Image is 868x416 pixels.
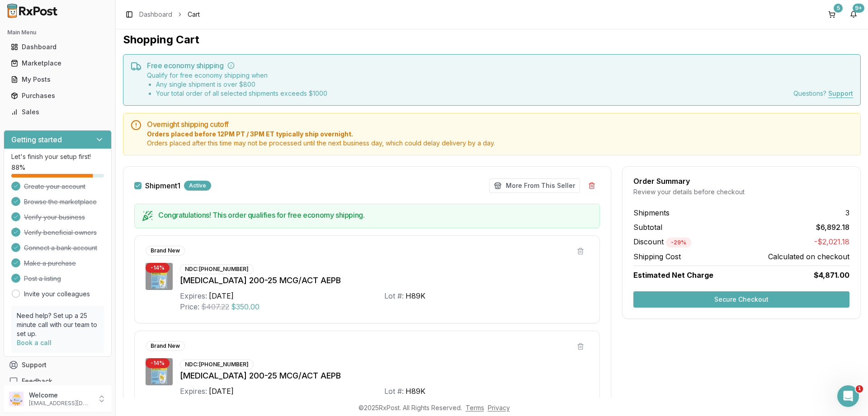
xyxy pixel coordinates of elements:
[7,104,108,120] a: Sales
[146,263,170,273] div: - 14 %
[633,178,849,185] div: Order Summary
[845,207,849,218] span: 3
[4,373,112,389] button: Feedback
[768,251,849,262] span: Calculated on checkout
[209,290,234,301] div: [DATE]
[11,91,104,100] div: Purchases
[853,4,864,13] div: 9+
[24,182,85,191] span: Create your account
[846,7,861,22] button: 9+
[4,105,112,119] button: Sales
[145,182,180,189] label: Shipment 1
[406,386,425,397] div: H89K
[633,187,849,196] div: Review your details before checkout
[11,75,104,84] div: My Posts
[184,181,211,191] div: Active
[837,385,859,407] iframe: Intercom live chat
[180,360,254,369] div: NDC: [PHONE_NUMBER]
[201,301,229,312] span: $407.22
[814,236,849,248] span: -$2,021.18
[4,357,112,373] button: Support
[7,29,108,36] h2: Main Menu
[17,339,52,346] a: Book a call
[11,134,62,145] h3: Getting started
[793,89,853,98] div: Questions?
[633,251,681,262] span: Shipping Cost
[11,42,104,51] div: Dashboard
[146,263,173,290] img: Breo Ellipta 200-25 MCG/ACT AEPB
[11,108,104,117] div: Sales
[147,130,853,139] span: Orders placed before 12PM PT / 3PM ET typically ship overnight.
[188,10,200,19] span: Cart
[834,4,843,13] div: 5
[816,222,849,233] span: $6,892.18
[209,386,234,397] div: [DATE]
[147,139,853,148] span: Orders placed after this time may not be processed until the next business day, which could delay...
[139,10,200,19] nav: breadcrumb
[489,178,580,193] button: More From This Seller
[633,222,662,233] span: Subtotal
[24,290,90,299] a: Invite your colleagues
[9,392,24,406] img: User avatar
[147,62,853,69] h5: Free economy shipping
[7,88,108,104] a: Purchases
[11,59,104,68] div: Marketplace
[666,238,691,248] div: - 29 %
[856,385,863,393] span: 1
[24,228,97,237] span: Verify beneficial owners
[633,271,713,280] span: Estimated Net Charge
[231,301,259,312] span: $350.00
[156,89,327,98] li: Your total order of all selected shipments exceeds $ 1000
[384,290,404,301] div: Lot #:
[180,290,207,301] div: Expires:
[24,243,97,252] span: Connect a bank account
[231,397,259,407] span: $350.00
[158,211,592,219] h5: Congratulations! This order qualifies for free economy shipping.
[488,404,510,411] a: Privacy
[146,358,170,368] div: - 14 %
[24,259,76,268] span: Make a purchase
[825,7,839,22] button: 5
[24,197,97,206] span: Browse the marketplace
[4,40,112,54] button: Dashboard
[22,377,52,386] span: Feedback
[17,311,99,338] p: Need help? Set up a 25 minute call with our team to set up.
[29,400,92,407] p: [EMAIL_ADDRESS][DOMAIN_NAME]
[384,386,404,397] div: Lot #:
[4,4,61,18] img: RxPost Logo
[406,290,425,301] div: H89K
[180,264,254,274] div: NDC: [PHONE_NUMBER]
[180,301,199,312] div: Price:
[24,274,61,283] span: Post a listing
[633,291,849,308] button: Secure Checkout
[147,71,327,98] div: Qualify for free economy shipping when
[7,71,108,88] a: My Posts
[29,391,92,400] p: Welcome
[146,358,173,385] img: Breo Ellipta 200-25 MCG/ACT AEPB
[180,369,589,382] div: [MEDICAL_DATA] 200-25 MCG/ACT AEPB
[139,10,172,19] a: Dashboard
[4,56,112,70] button: Marketplace
[123,33,861,47] h1: Shopping Cart
[4,89,112,103] button: Purchases
[180,397,199,407] div: Price:
[11,152,104,161] p: Let's finish your setup first!
[11,163,25,172] span: 88 %
[180,274,589,287] div: [MEDICAL_DATA] 200-25 MCG/ACT AEPB
[814,270,849,280] span: $4,871.00
[466,404,484,411] a: Terms
[147,121,853,128] h5: Overnight shipping cutoff
[201,397,229,407] span: $407.22
[7,55,108,71] a: Marketplace
[146,341,185,351] div: Brand New
[633,207,670,218] span: Shipments
[180,386,207,397] div: Expires:
[633,237,691,246] span: Discount
[146,246,185,256] div: Brand New
[156,80,327,89] li: Any single shipment is over $ 800
[7,39,108,55] a: Dashboard
[4,72,112,87] button: My Posts
[24,213,85,222] span: Verify your business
